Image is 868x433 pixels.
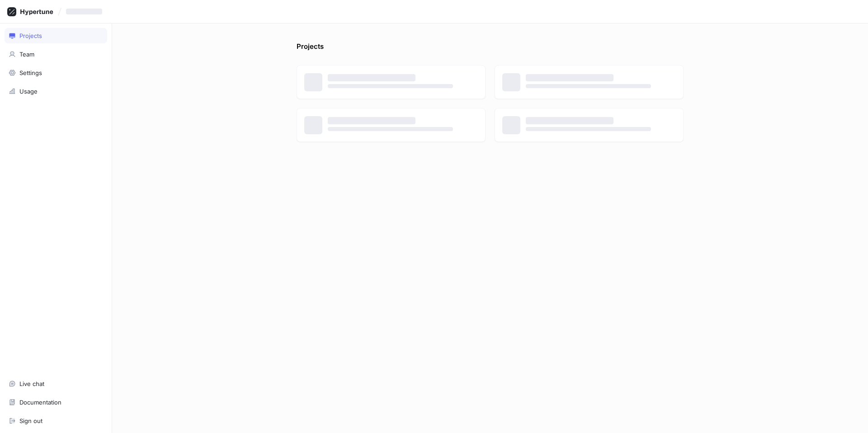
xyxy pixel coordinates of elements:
span: ‌ [328,117,415,124]
div: Documentation [19,399,61,406]
span: ‌ [526,74,613,81]
p: Projects [297,42,324,56]
button: ‌ [62,4,109,19]
a: Usage [5,84,107,99]
div: Usage [19,88,38,95]
a: Documentation [5,395,107,410]
a: Settings [5,65,107,80]
span: ‌ [328,84,453,88]
div: Team [19,51,34,58]
div: Sign out [19,417,42,424]
a: Team [5,47,107,62]
span: ‌ [328,74,415,81]
div: Live chat [19,380,44,387]
span: ‌ [526,117,613,124]
span: ‌ [526,84,651,88]
span: ‌ [526,127,651,131]
div: Settings [19,69,42,76]
span: ‌ [328,127,453,131]
a: Projects [5,28,107,43]
div: Projects [19,32,42,39]
span: ‌ [66,9,102,14]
